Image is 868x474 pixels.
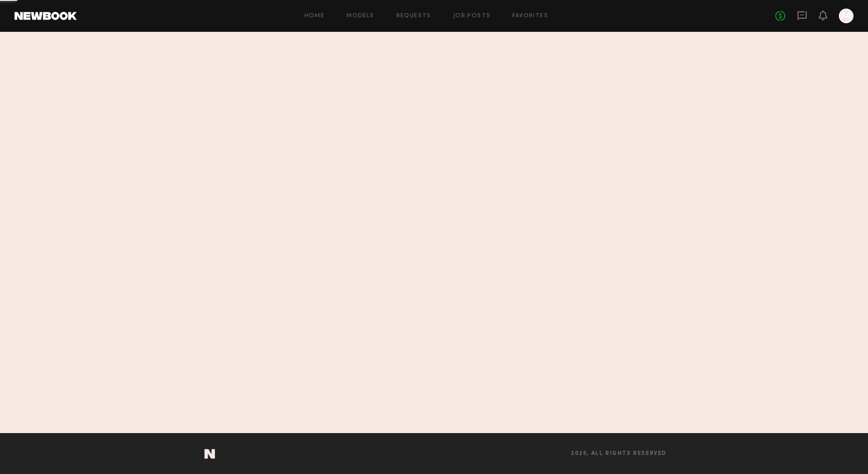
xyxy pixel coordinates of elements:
[396,13,431,19] a: Requests
[512,13,548,19] a: Favorites
[571,451,667,457] span: 2025, all rights reserved
[346,13,374,19] a: Models
[304,13,325,19] a: Home
[839,9,853,23] a: M
[453,13,491,19] a: Job Posts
